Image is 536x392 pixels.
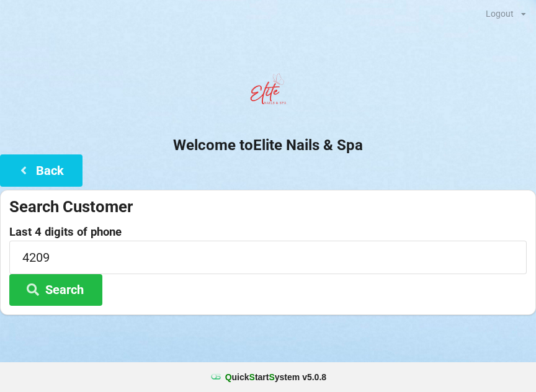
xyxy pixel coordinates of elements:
span: Q [225,372,232,382]
div: Search Customer [9,197,527,217]
input: 0000 [9,241,527,274]
span: S [269,372,274,382]
span: S [249,372,255,382]
img: favicon.ico [210,371,222,383]
label: Last 4 digits of phone [9,226,527,238]
b: uick tart ystem v 5.0.8 [225,371,326,383]
img: EliteNailsSpa-Logo1.png [243,68,293,117]
div: Logout [486,9,514,18]
button: Search [9,274,102,306]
